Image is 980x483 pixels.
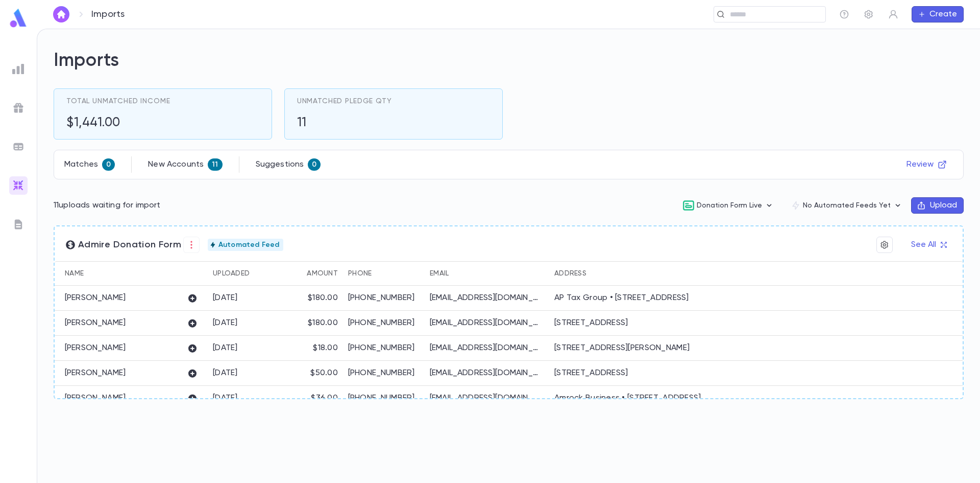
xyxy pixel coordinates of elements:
button: Create [912,6,964,22]
h5: 11 [297,116,392,131]
p: [PERSON_NAME] [65,343,126,353]
p: [PHONE_NUMBER] [348,318,420,328]
p: [PERSON_NAME] [65,393,126,403]
p: [PHONE_NUMBER] [348,393,420,403]
div: Amount [307,261,338,286]
div: [STREET_ADDRESS] [554,318,628,328]
p: [PHONE_NUMBER] [348,343,420,353]
div: Name [55,261,182,286]
p: [EMAIL_ADDRESS][DOMAIN_NAME] [430,368,542,378]
span: 0 [308,160,321,169]
button: Review [900,156,953,173]
p: [PERSON_NAME] [65,293,126,303]
div: Amrock Business • [STREET_ADDRESS][PERSON_NAME] [554,393,723,413]
div: Amount [284,261,343,286]
img: home_white.a664292cf8c1dea59945f0da9f25487c.svg [55,10,67,18]
p: Suggestions [256,159,304,170]
div: 7/21/2025 [213,393,238,403]
span: Total Unmatched Income [66,97,170,105]
p: Matches [64,159,98,170]
span: Admire Donation Form [65,237,200,253]
p: [PERSON_NAME] [65,318,126,328]
p: [EMAIL_ADDRESS][DOMAIN_NAME] [430,393,542,403]
p: 11 uploads waiting for import [54,200,161,211]
img: campaigns_grey.99e729a5f7ee94e3726e6486bddda8f1.svg [12,102,24,114]
div: $180.00 [308,318,338,328]
div: Uploaded [208,261,284,286]
div: Phone [343,261,425,286]
img: letters_grey.7941b92b52307dd3b8a917253454ce1c.svg [12,218,24,231]
img: imports_gradient.a72c8319815fb0872a7f9c3309a0627a.svg [12,179,24,192]
span: Unmatched Pledge Qty [297,97,392,105]
div: Address [554,261,586,286]
div: 7/28/2025 [213,343,238,353]
div: Address [549,261,728,286]
p: [EMAIL_ADDRESS][DOMAIN_NAME] [430,343,542,353]
img: batches_grey.339ca447c9d9533ef1741baa751efc33.svg [12,141,24,153]
h2: Imports [54,50,964,72]
div: $50.00 [310,368,338,378]
p: Imports [91,9,125,20]
button: See All [905,237,952,253]
div: 7/25/2025 [213,368,238,378]
span: 0 [102,160,115,169]
div: Name [65,261,84,286]
div: AP Tax Group • [STREET_ADDRESS] [554,293,689,303]
div: $180.00 [308,293,338,303]
p: [PHONE_NUMBER] [348,368,420,378]
div: 8/1/2025 [213,293,238,303]
div: Phone [348,261,372,286]
p: [EMAIL_ADDRESS][DOMAIN_NAME] [430,293,542,303]
div: 7/29/2025 [213,318,238,328]
div: $36.00 [311,393,338,403]
button: Donation Form Live [674,196,782,215]
button: Upload [911,197,964,214]
div: [STREET_ADDRESS][PERSON_NAME] [554,343,690,353]
div: Uploaded [213,261,250,286]
p: New Accounts [148,159,204,170]
p: [PHONE_NUMBER] [348,293,420,303]
p: [PERSON_NAME] [65,368,126,378]
div: [STREET_ADDRESS] [554,368,628,378]
div: Email [425,261,549,286]
p: [EMAIL_ADDRESS][DOMAIN_NAME] [430,318,542,328]
div: Email [430,261,449,286]
img: logo [8,8,29,28]
img: reports_grey.c525e4749d1bce6a11f5fe2a8de1b229.svg [12,63,24,75]
button: No Automated Feeds Yet [782,196,911,215]
span: Automated Feed [214,241,283,249]
div: $18.00 [313,343,338,353]
h5: $1,441.00 [66,116,170,131]
span: 11 [208,160,222,169]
